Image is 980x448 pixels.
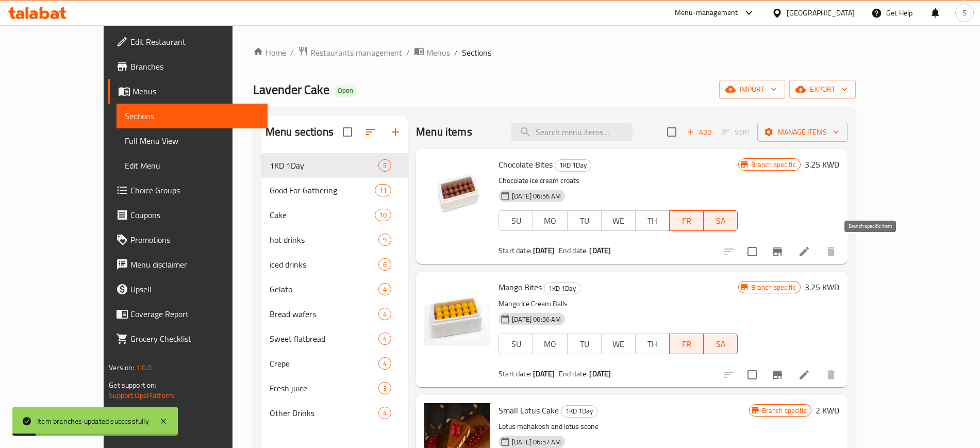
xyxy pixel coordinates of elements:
[559,244,588,257] span: End date:
[635,334,670,354] button: TH
[719,80,785,99] button: import
[704,334,738,354] button: SA
[108,79,267,104] a: Menus
[261,153,408,178] div: 1KD 1Day5
[108,29,267,54] a: Edit Restaurant
[378,234,391,246] div: items
[270,283,378,295] span: Gelato
[499,174,738,187] p: Chocolate ice cream croats
[499,420,749,433] p: Lotus mahakosh and lotus scone
[125,110,259,122] span: Sections
[589,367,611,380] b: [DATE]
[108,178,267,203] a: Choice Groups
[533,334,567,354] button: MO
[499,297,738,310] p: Mango Ice Cream Balls
[270,407,378,419] span: Other Drinks
[741,241,763,262] span: Select to update
[379,260,391,270] span: 6
[108,203,267,227] a: Coupons
[261,351,408,376] div: Crepe4
[544,282,580,294] div: 1KD 1Day
[261,178,408,203] div: Good For Gathering11
[683,124,716,140] button: Add
[499,334,533,354] button: SU
[675,7,738,19] div: Menu-management
[379,285,391,294] span: 4
[253,46,286,59] a: Home
[559,367,588,380] span: End date:
[798,245,810,258] a: Edit menu item
[379,309,391,319] span: 4
[130,209,259,221] span: Coupons
[125,159,259,172] span: Edit Menu
[499,403,559,418] span: Small Lotus Cake
[270,382,378,394] span: Fresh juice
[253,78,329,101] span: Lavender Cake
[606,337,632,352] span: WE
[265,124,334,140] h2: Menu sections
[537,337,563,352] span: MO
[358,120,383,144] span: Sort sections
[741,364,763,386] span: Select to update
[379,384,391,393] span: 3
[567,210,602,231] button: TU
[601,334,636,354] button: WE
[109,378,156,392] span: Get support on:
[290,46,294,59] li: /
[716,124,757,140] span: Select section first
[533,367,555,380] b: [DATE]
[661,121,683,143] span: Select section
[727,83,777,96] span: import
[375,210,391,220] span: 10
[130,308,259,320] span: Coverage Report
[375,209,391,221] div: items
[555,159,591,172] div: 1KD 1Day
[378,333,391,345] div: items
[708,337,734,352] span: SA
[117,104,267,128] a: Sections
[130,36,259,48] span: Edit Restaurant
[561,405,597,417] span: 1KD 1Day
[589,244,611,257] b: [DATE]
[789,80,856,99] button: export
[117,128,267,153] a: Full Menu View
[635,210,670,231] button: TH
[378,258,391,271] div: items
[108,54,267,79] a: Branches
[298,46,402,59] a: Restaurants management
[108,326,267,351] a: Grocery Checklist
[669,210,704,231] button: FR
[503,213,529,228] span: SU
[379,408,391,418] span: 4
[454,46,458,59] li: /
[270,159,378,172] span: 1KD 1Day
[270,184,375,196] span: Good For Gathering
[414,46,450,59] a: Menus
[270,308,378,320] span: Bread wafers
[674,213,700,228] span: FR
[270,258,378,271] div: iced drinks
[819,362,843,387] button: delete
[962,7,967,19] span: S
[669,334,704,354] button: FR
[270,333,378,345] span: Sweet flatbread
[270,209,375,221] span: Cake
[499,367,531,380] span: Start date:
[378,283,391,295] div: items
[334,85,357,97] div: Open
[508,191,565,201] span: [DATE] 06:56 AM
[37,416,149,427] div: Item branches updated successfully
[130,258,259,271] span: Menu disclaimer
[424,157,490,223] img: Chocolate Bites
[508,437,565,447] span: [DATE] 06:57 AM
[109,389,174,402] a: Support.OpsPlatform
[375,184,391,196] div: items
[108,227,267,252] a: Promotions
[499,157,553,172] span: Chocolate Bites
[533,210,567,231] button: MO
[416,124,472,140] h2: Menu items
[270,357,378,370] span: Crepe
